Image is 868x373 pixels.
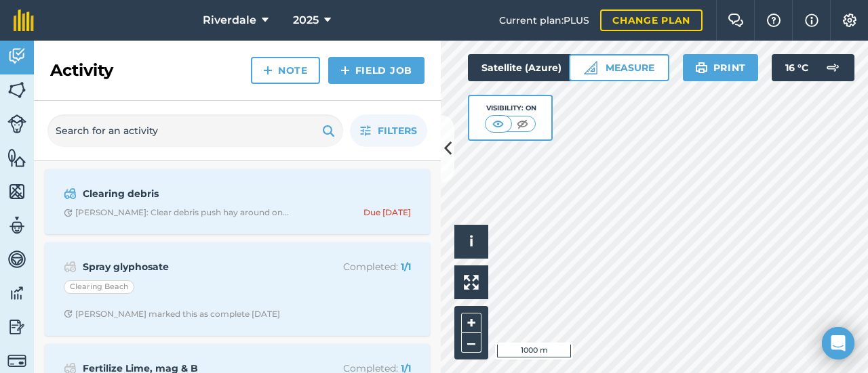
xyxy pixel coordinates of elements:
[822,327,854,359] div: Open Intercom Messenger
[600,9,703,31] a: Change plan
[263,62,273,79] img: svg+xml;base64,PHN2ZyB4bWxucz0iaHR0cDovL3d3dy53My5vcmcvMjAwMC9zdmciIHdpZHRoPSIxNCIgaGVpZ2h0PSIyNC...
[819,54,846,81] img: svg+xml;base64,PD94bWwgdmVyc2lvbj0iMS4wIiBlbmNvZGluZz0idXRmLTgiPz4KPCEtLSBHZW5lcmF0b3I6IEFkb2JlIE...
[772,54,854,81] button: 16 °C
[584,61,597,74] img: Ruler icon
[83,186,298,201] strong: Clearing debris
[805,12,818,28] img: svg+xml;base64,PHN2ZyB4bWxucz0iaHR0cDovL3d3dy53My5vcmcvMjAwMC9zdmciIHdpZHRoPSIxNyIgaGVpZ2h0PSIxNy...
[203,12,256,28] span: Riverdale
[469,233,473,250] span: i
[64,185,77,202] img: svg+xml;base64,PD94bWwgdmVyc2lvbj0iMS4wIiBlbmNvZGluZz0idXRmLTgiPz4KPCEtLSBHZW5lcmF0b3I6IEFkb2JlIE...
[363,207,411,218] div: Due [DATE]
[7,80,26,100] img: svg+xml;base64,PHN2ZyB4bWxucz0iaHR0cDovL3d3dy53My5vcmcvMjAwMC9zdmciIHdpZHRoPSI1NiIgaGVpZ2h0PSI2MC...
[50,60,113,81] h2: Activity
[293,12,319,28] span: 2025
[340,62,350,79] img: svg+xml;base64,PHN2ZyB4bWxucz0iaHR0cDovL3d3dy53My5vcmcvMjAwMC9zdmciIHdpZHRoPSIxNCIgaGVpZ2h0PSIyNC...
[7,283,26,303] img: svg+xml;base64,PD94bWwgdmVyc2lvbj0iMS4wIiBlbmNvZGluZz0idXRmLTgiPz4KPCEtLSBHZW5lcmF0b3I6IEFkb2JlIE...
[251,57,320,84] a: Note
[728,14,744,27] img: Two speech bubbles overlapping with the left bubble in the forefront
[7,351,26,370] img: svg+xml;base64,PD94bWwgdmVyc2lvbj0iMS4wIiBlbmNvZGluZz0idXRmLTgiPz4KPCEtLSBHZW5lcmF0b3I6IEFkb2JlIE...
[461,333,481,353] button: –
[695,60,708,76] img: svg+xml;base64,PHN2ZyB4bWxucz0iaHR0cDovL3d3dy53My5vcmcvMjAwMC9zdmciIHdpZHRoPSIxOSIgaGVpZ2h0PSIyNC...
[842,14,858,27] img: A cog icon
[14,9,34,31] img: fieldmargin Logo
[485,103,536,114] div: Visibility: On
[468,54,598,81] button: Satellite (Azure)
[499,13,589,28] span: Current plan : PLUS
[53,250,422,328] a: Spray glyphosateCompleted: 1/1Clearing BeachClock with arrow pointing clockwise[PERSON_NAME] mark...
[461,313,481,333] button: +
[7,46,26,66] img: svg+xml;base64,PD94bWwgdmVyc2lvbj0iMS4wIiBlbmNvZGluZz0idXRmLTgiPz4KPCEtLSBHZW5lcmF0b3I6IEFkb2JlIE...
[7,215,26,236] img: svg+xml;base64,PD94bWwgdmVyc2lvbj0iMS4wIiBlbmNvZGluZz0idXRmLTgiPz4KPCEtLSBHZW5lcmF0b3I6IEFkb2JlIE...
[7,114,26,133] img: svg+xml;base64,PD94bWwgdmVyc2lvbj0iMS4wIiBlbmNvZGluZz0idXRmLTgiPz4KPCEtLSBHZW5lcmF0b3I6IEFkb2JlIE...
[7,317,26,337] img: svg+xml;base64,PD94bWwgdmVyc2lvbj0iMS4wIiBlbmNvZGluZz0idXRmLTgiPz4KPCEtLSBHZW5lcmF0b3I6IEFkb2JlIE...
[303,259,411,274] p: Completed :
[378,123,417,138] span: Filters
[454,225,488,259] button: i
[490,117,507,131] img: svg+xml;base64,PHN2ZyB4bWxucz0iaHR0cDovL3d3dy53My5vcmcvMjAwMC9zdmciIHdpZHRoPSI1MCIgaGVpZ2h0PSI0MC...
[64,259,77,275] img: svg+xml;base64,PD94bWwgdmVyc2lvbj0iMS4wIiBlbmNvZGluZz0idXRmLTgiPz4KPCEtLSBHZW5lcmF0b3I6IEFkb2JlIE...
[83,259,298,274] strong: Spray glyphosate
[7,148,26,168] img: svg+xml;base64,PHN2ZyB4bWxucz0iaHR0cDovL3d3dy53My5vcmcvMjAwMC9zdmciIHdpZHRoPSI1NiIgaGVpZ2h0PSI2MC...
[64,209,73,217] img: Clock with arrow pointing clockwise
[64,207,289,218] div: [PERSON_NAME]: Clear debris push hay around on...
[47,114,343,147] input: Search for an activity
[322,123,335,139] img: svg+xml;base64,PHN2ZyB4bWxucz0iaHR0cDovL3d3dy53My5vcmcvMjAwMC9zdmciIHdpZHRoPSIxOSIgaGVpZ2h0PSIyNC...
[7,181,26,202] img: svg+xml;base64,PHN2ZyB4bWxucz0iaHR0cDovL3d3dy53My5vcmcvMjAwMC9zdmciIHdpZHRoPSI1NiIgaGVpZ2h0PSI2MC...
[350,114,427,147] button: Filters
[401,261,411,273] strong: 1 / 1
[64,280,134,294] div: Clearing Beach
[53,177,422,226] a: Clearing debrisClock with arrow pointing clockwise[PERSON_NAME]: Clear debris push hay around on....
[785,54,808,81] span: 16 ° C
[464,275,479,290] img: Four arrows, one pointing top left, one top right, one bottom right and the last bottom left
[7,249,26,269] img: svg+xml;base64,PD94bWwgdmVyc2lvbj0iMS4wIiBlbmNvZGluZz0idXRmLTgiPz4KPCEtLSBHZW5lcmF0b3I6IEFkb2JlIE...
[683,54,759,81] button: Print
[328,57,425,84] a: Field Job
[64,309,280,320] div: [PERSON_NAME] marked this as complete [DATE]
[514,117,531,131] img: svg+xml;base64,PHN2ZyB4bWxucz0iaHR0cDovL3d3dy53My5vcmcvMjAwMC9zdmciIHdpZHRoPSI1MCIgaGVpZ2h0PSI0MC...
[64,309,73,318] img: Clock with arrow pointing clockwise
[569,54,669,81] button: Measure
[766,14,782,27] img: A question mark icon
